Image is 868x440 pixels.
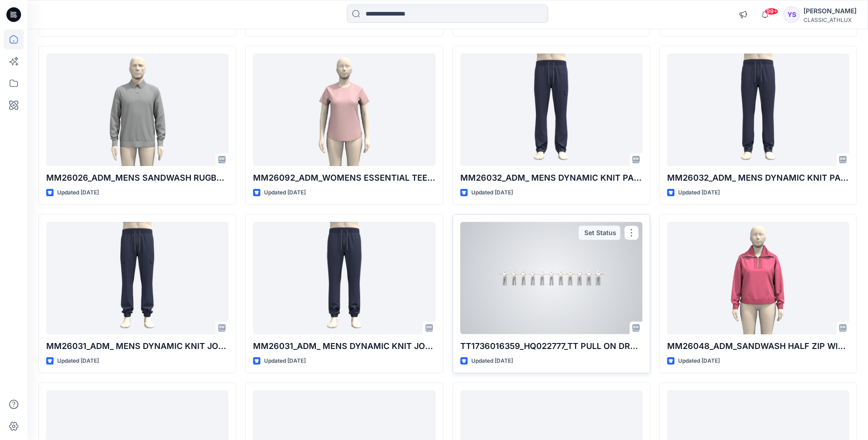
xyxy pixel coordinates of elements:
div: YS [783,6,800,23]
p: Updated [DATE] [678,188,720,198]
div: CLASSIC_ATHLUX [803,16,857,23]
a: MM26031_ADM_ MENS DYNAMIC KNIT JOGGER_OPT 2 [46,222,228,334]
a: MM26092_ADM_WOMENS ESSENTIAL TEE WITH CURVED HEM [253,54,435,166]
a: MM26048_ADM_SANDWASH HALF ZIP WITH RIB [667,222,849,334]
p: MM26031_ADM_ MENS DYNAMIC KNIT JOGGER_OPT 2 [46,340,228,353]
a: MM26031_ADM_ MENS DYNAMIC KNIT JOGGER_OPT 1 [253,222,435,334]
a: MM26032_ADM_ MENS DYNAMIC KNIT PANT_OPT 2 [460,54,642,166]
a: MM26032_ADM_ MENS DYNAMIC KNIT PANT_OPT 1 [667,54,849,166]
p: Updated [DATE] [57,356,99,366]
div: [PERSON_NAME] [803,5,857,16]
p: MM26032_ADM_ MENS DYNAMIC KNIT PANT_OPT 2 [460,172,642,184]
p: MM26031_ADM_ MENS DYNAMIC KNIT JOGGER_OPT 1 [253,340,435,353]
p: MM26032_ADM_ MENS DYNAMIC KNIT PANT_OPT 1 [667,172,849,184]
p: Updated [DATE] [471,356,513,366]
p: MM26048_ADM_SANDWASH HALF ZIP WITH RIB [667,340,849,353]
p: Updated [DATE] [264,188,306,198]
p: Updated [DATE] [264,356,306,366]
a: TT1736016359_HQ022777_TT PULL ON DRESS PANT [460,222,642,334]
p: Updated [DATE] [471,188,513,198]
a: MM26026_ADM_MENS SANDWASH RUGBY TOP [46,54,228,166]
p: TT1736016359_HQ022777_TT PULL ON DRESS PANT [460,340,642,353]
p: Updated [DATE] [57,188,99,198]
span: 99+ [765,8,778,15]
p: Updated [DATE] [678,356,720,366]
p: MM26092_ADM_WOMENS ESSENTIAL TEE WITH CURVED HEM [253,172,435,184]
p: MM26026_ADM_MENS SANDWASH RUGBY TOP [46,172,228,184]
